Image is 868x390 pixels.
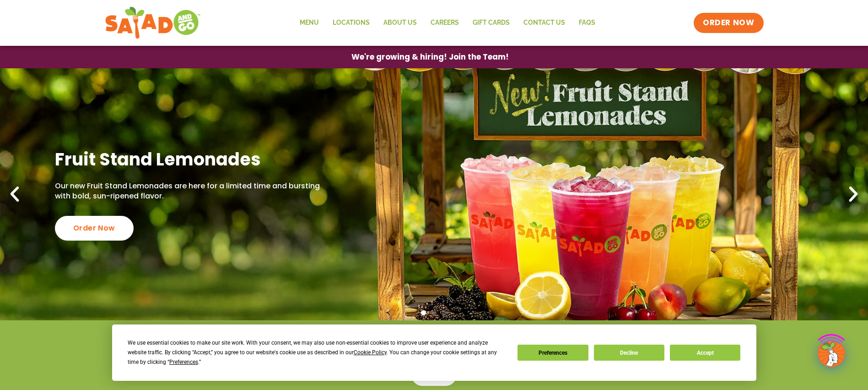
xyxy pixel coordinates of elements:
div: Cookie Consent Prompt [112,324,756,381]
button: Preferences [518,345,588,361]
a: GIFT CARDS [466,12,517,33]
h4: Weekends 7am-9pm (breakfast until 11am) [18,349,850,359]
div: Next slide [843,184,863,204]
span: Cookie Policy [354,349,387,356]
nav: Menu [293,12,602,33]
p: Our new Fruit Stand Lemonades are here for a limited time and bursting with bold, sun-ripened fla... [55,181,323,202]
span: Go to slide 2 [431,310,437,315]
a: About Us [377,12,424,33]
span: Go to slide 3 [442,310,447,315]
span: We're growing & hiring! Join the Team! [351,53,509,61]
span: ORDER NOW [703,17,754,28]
a: We're growing & hiring! Join the Team! [338,46,523,68]
a: Locations [326,12,377,33]
img: new-SAG-logo-768×292 [105,5,201,41]
a: Menu [293,12,326,33]
a: ORDER NOW [694,13,763,33]
button: Accept [670,345,740,361]
h2: Fruit Stand Lemonades [55,148,323,170]
a: FAQs [572,12,602,33]
a: Careers [424,12,466,33]
div: Previous slide [5,184,25,204]
span: Go to slide 1 [421,310,426,315]
button: Decline [594,345,664,361]
span: Preferences [169,359,198,365]
div: We use essential cookies to make our site work. With your consent, we may also use non-essential ... [128,338,507,367]
h4: Weekdays 6:30am-9pm (breakfast until 10:30am) [18,334,850,344]
div: Order Now [55,216,134,241]
a: Contact Us [517,12,572,33]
